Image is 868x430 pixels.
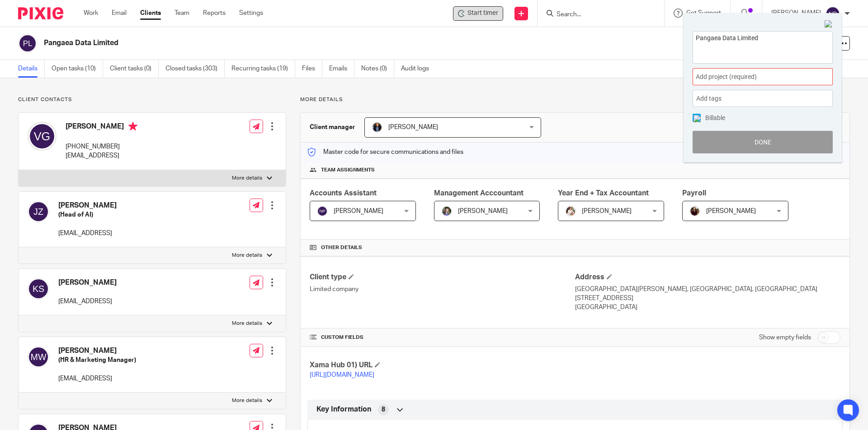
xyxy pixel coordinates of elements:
a: Team [175,9,189,18]
a: Emails [329,60,354,78]
p: More details [232,175,262,182]
span: [PERSON_NAME] [388,124,438,130]
p: [PHONE_NUMBER] [66,142,137,151]
span: Team assignments [321,166,375,174]
span: Add project (required) [696,72,810,82]
span: Add tags [696,92,726,106]
h4: Xama Hub 01) URL [310,361,575,370]
a: Work [84,9,98,18]
h5: (Head of AI) [58,210,117,219]
a: Recurring tasks (19) [231,60,295,78]
a: Email [112,9,127,18]
img: svg%3E [826,6,840,21]
p: More details [232,320,262,327]
a: Closed tasks (303) [165,60,225,78]
h5: (HR & Marketing Manager) [58,356,136,365]
p: [EMAIL_ADDRESS] [66,151,137,160]
img: svg%3E [28,278,49,300]
img: MaxAcc_Sep21_ElliDeanPhoto_030.jpg [689,206,700,217]
a: [URL][DOMAIN_NAME] [310,372,374,378]
img: 1530183611242%20(1).jpg [441,206,452,217]
span: [PERSON_NAME] [582,208,632,214]
p: More details [232,397,262,404]
span: Key Information [316,405,371,414]
span: Accounts Assistant [310,190,377,197]
p: [GEOGRAPHIC_DATA][PERSON_NAME], [GEOGRAPHIC_DATA], [GEOGRAPHIC_DATA] [575,285,840,294]
p: More details [300,96,850,103]
img: martin-hickman.jpg [372,122,382,133]
img: Pixie [18,7,63,19]
p: [EMAIL_ADDRESS] [58,297,117,306]
span: Other details [321,244,362,251]
a: Settings [239,9,263,18]
p: Client contacts [18,96,286,103]
img: Close [825,20,833,28]
i: Primary [128,122,137,131]
p: [EMAIL_ADDRESS] [58,229,117,238]
a: Open tasks (10) [52,60,103,78]
h4: [PERSON_NAME] [58,201,117,210]
label: Show empty fields [759,333,811,342]
h4: CUSTOM FIELDS [310,334,575,341]
p: Limited company [310,285,575,294]
img: svg%3E [18,34,37,53]
a: Clients [140,9,161,18]
img: svg%3E [317,206,328,217]
button: Done [693,131,833,153]
p: [GEOGRAPHIC_DATA] [575,303,840,312]
h4: [PERSON_NAME] [58,346,136,356]
p: More details [232,252,262,259]
h4: Client type [310,273,575,282]
span: [PERSON_NAME] [334,208,383,214]
p: [PERSON_NAME] [771,9,821,18]
img: svg%3E [28,201,49,222]
a: Details [18,60,45,78]
img: checked.png [693,115,701,122]
a: Notes (0) [361,60,394,78]
span: Billable [705,115,725,121]
p: Master code for secure communications and files [307,148,463,157]
h3: Client manager [310,123,355,132]
span: [PERSON_NAME] [458,208,508,214]
h4: [PERSON_NAME] [58,278,117,287]
a: Audit logs [401,60,436,78]
div: Pangaea Data Limited [453,6,503,21]
img: svg%3E [28,346,49,368]
a: Files [302,60,322,78]
img: svg%3E [28,122,57,151]
span: Management Acccountant [434,190,524,197]
p: [STREET_ADDRESS] [575,294,840,303]
input: Search [556,11,637,19]
textarea: Pangaea Data Limited [693,32,832,61]
a: Client tasks (0) [110,60,159,78]
span: [PERSON_NAME] [706,208,756,214]
p: [EMAIL_ADDRESS] [58,374,136,383]
h2: Pangaea Data Limited [44,38,590,48]
span: Get Support [686,10,721,16]
span: 8 [382,405,385,414]
span: Payroll [682,190,706,197]
span: Year End + Tax Accountant [558,190,649,197]
h4: Address [575,273,840,282]
span: Start timer [467,9,498,18]
img: Kayleigh%20Henson.jpeg [565,206,576,217]
a: Reports [203,9,226,18]
h4: [PERSON_NAME] [66,122,137,133]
